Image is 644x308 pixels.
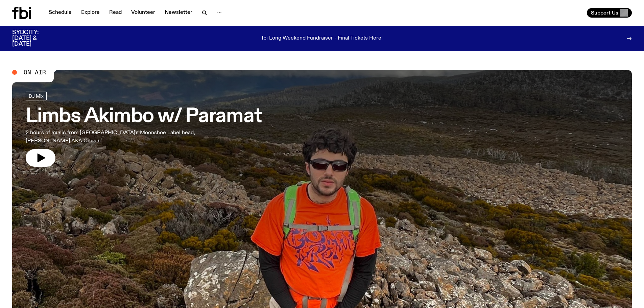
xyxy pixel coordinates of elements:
a: Newsletter [161,8,196,18]
button: Support Us [587,8,632,18]
a: Read [105,8,126,18]
a: Schedule [45,8,76,18]
h3: SYDCITY: [DATE] & [DATE] [12,30,55,47]
a: Explore [77,8,104,18]
a: Limbs Akimbo w/ Paramat2 hours of music from [GEOGRAPHIC_DATA]'s Moonshoe Label head, [PERSON_NAM... [26,92,262,167]
a: DJ Mix [26,92,47,100]
h3: Limbs Akimbo w/ Paramat [26,107,262,126]
a: Volunteer [127,8,159,18]
span: Support Us [591,10,618,16]
p: 2 hours of music from [GEOGRAPHIC_DATA]'s Moonshoe Label head, [PERSON_NAME] AKA Cousin [26,129,199,145]
p: fbi Long Weekend Fundraiser - Final Tickets Here! [262,35,383,42]
span: On Air [24,69,46,75]
span: DJ Mix [29,94,44,99]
